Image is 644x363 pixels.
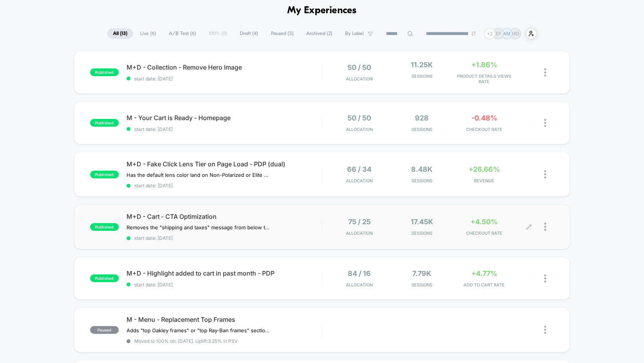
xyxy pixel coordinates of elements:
span: All ( 13 ) [107,28,133,39]
span: CHECKOUT RATE [455,127,514,132]
img: close [544,223,546,231]
span: Sessions [392,230,451,236]
span: Sessions [392,178,451,183]
span: 928 [415,114,429,122]
span: +1.86% [471,61,497,69]
span: +4.77% [471,269,497,277]
span: published [90,274,119,282]
span: Moved to 100% on: [DATE] . Uplift: 3.25% in PSV [134,338,238,344]
span: 8.48k [411,165,432,173]
span: REVENUE [455,178,514,183]
span: M+D - Collection - Remove Hero Image [127,63,322,71]
p: MD [512,31,519,37]
span: 84 / 16 [348,269,371,277]
img: close [544,326,546,334]
span: A/B Test ( 6 ) [163,28,202,39]
span: 7.79k [412,269,431,277]
span: Draft ( 4 ) [234,28,264,39]
span: start date: [DATE] [127,282,322,288]
span: start date: [DATE] [127,235,322,241]
span: 75 / 25 [348,218,371,226]
span: Allocation [346,282,373,288]
div: + 2 [484,28,495,39]
img: close [544,119,546,127]
span: 50 / 50 [347,114,371,122]
span: 11.25k [411,61,433,69]
span: ADD TO CART RATE [455,282,514,288]
span: CHECKOUT RATE [455,230,514,236]
span: Sessions [392,73,451,79]
img: close [544,68,546,77]
span: Allocation [346,127,373,132]
span: PRODUCT DETAILS VIEWS RATE [455,73,514,84]
span: Paused ( 3 ) [265,28,299,39]
h1: My Experiences [287,5,357,16]
img: close [544,170,546,178]
span: M+D - Highlight added to cart in past month - PDP [127,269,322,277]
span: Removes the "shipping and taxes" message from below the CTA and replaces it with message about re... [127,224,271,230]
span: Archived ( 2 ) [300,28,338,39]
span: start date: [DATE] [127,126,322,132]
span: 50 / 50 [347,63,371,72]
span: start date: [DATE] [127,183,322,188]
img: end [471,31,476,36]
span: published [90,119,119,127]
span: M - Menu - Replacement Top Frames [127,316,322,323]
span: Sessions [392,282,451,288]
span: M - Your Cart is Ready - Homepage [127,114,322,122]
span: published [90,171,119,178]
span: published [90,68,119,76]
p: AM [503,31,510,37]
span: Allocation [346,178,373,183]
span: 17.45k [411,218,433,226]
span: Live ( 6 ) [134,28,162,39]
span: start date: [DATE] [127,76,322,82]
span: By Label [345,31,364,37]
span: M+D - Cart - CTA Optimization [127,213,322,220]
span: Allocation [346,230,373,236]
span: Adds "top Oakley frames" or "top Ray-Ban frames" section to replacement lenses for Oakley and Ray... [127,327,271,333]
span: -0.48% [471,114,497,122]
span: Sessions [392,127,451,132]
span: Has the default lens color land on Non-Polarized or Elite Polarized to see if that performs bette... [127,172,271,178]
span: paused [90,326,119,334]
span: published [90,223,119,231]
span: 66 / 34 [347,165,371,173]
img: close [544,274,546,283]
span: M+D - Fake Click Lens Tier on Page Load - PDP (dual) [127,160,322,168]
span: +26.66% [469,165,500,173]
span: +4.50% [470,218,498,226]
p: EF [496,31,501,37]
span: Allocation [346,76,373,82]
